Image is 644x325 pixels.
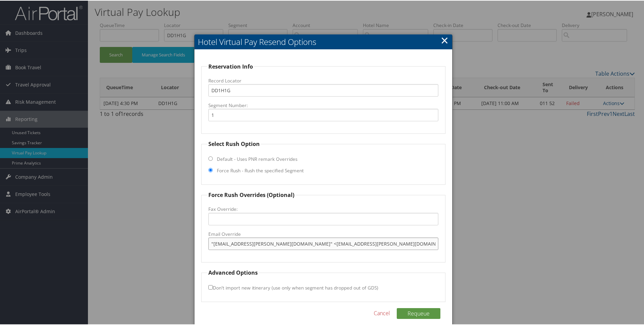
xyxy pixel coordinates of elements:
[207,139,261,147] legend: Select Rush Option
[207,268,259,276] legend: Advanced Options
[208,205,439,212] label: Fax Override:
[208,230,439,237] label: Email Override
[374,308,390,317] a: Cancel
[217,167,304,173] label: Force Rush - Rush the specified Segment
[208,77,439,83] label: Record Locator
[208,281,378,293] label: Don't import new itinerary (use only when segment has dropped out of GDS)
[208,284,213,289] input: Don't import new itinerary (use only when segment has dropped out of GDS)
[441,33,448,46] a: Close
[397,307,440,318] button: Requeue
[207,62,254,70] legend: Reservation Info
[208,101,439,108] label: Segment Number:
[194,34,453,49] h2: Hotel Virtual Pay Resend Options
[207,190,295,198] legend: Force Rush Overrides (Optional)
[217,155,297,162] label: Default - Uses PNR remark Overrides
